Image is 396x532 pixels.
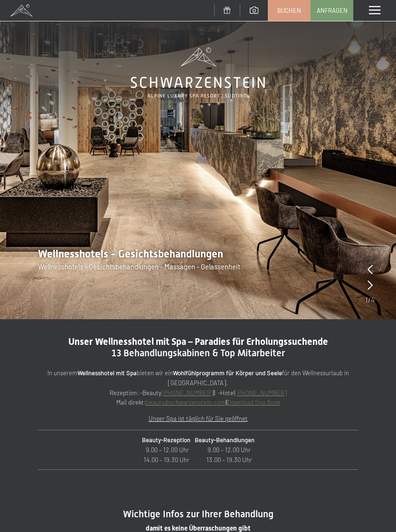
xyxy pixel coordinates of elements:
[365,294,368,305] span: 1
[227,399,280,406] a: Download Spa Book
[277,6,301,15] span: Buchen
[142,436,255,444] strong: Beauty-Rezeption Beauty-Behandlungen
[45,435,351,465] p: 9.00 – 12.00 Uhr 9.00 – 12.00 Uhr 14.00 – 19.30 Uhr 13.00 – 19.30 Uhr
[112,347,285,359] span: 13 Behandlungskabinen & Top Mitarbeiter
[38,368,358,408] p: In unserem bieten wir ein für den Wellnessurlaub in [GEOGRAPHIC_DATA]. Rezeption: -Beauty || -Hot...
[368,294,371,305] span: /
[173,369,282,377] strong: Wohlfühlprogramm für Körper und Seele
[161,389,213,397] a: [PHONE_NUMBER]
[146,399,226,406] a: beauty@schwarzenstein.com
[235,389,287,397] a: [PHONE_NUMBER]
[268,0,310,20] a: Buchen
[38,248,223,260] span: Wellnesshotels - Gesichtsbehandlungen
[77,369,137,377] strong: Wellnesshotel mit Spa
[146,524,251,532] span: damit es keine Überraschungen gibt
[311,0,353,20] a: Anfragen
[317,6,348,15] span: Anfragen
[149,415,248,422] u: Unser Spa ist täglich für Sie geöffnet
[123,508,273,520] span: Wichtige Infos zur Ihrer Behandlung
[38,262,240,271] span: Wellnesshotels - Gesichtsbehandlungen - Massagen - Gelassenheit
[68,336,328,347] span: Unser Wellnesshotel mit Spa – Paradies für Erholungssuchende
[371,294,375,305] span: 4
